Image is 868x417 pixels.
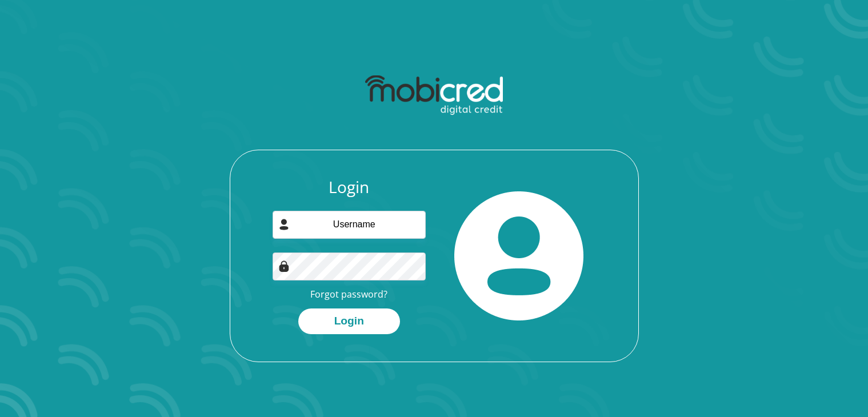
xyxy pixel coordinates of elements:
[273,211,426,239] input: Username
[298,308,400,334] button: Login
[278,260,290,272] img: Image
[273,178,426,197] h3: Login
[310,288,387,300] a: Forgot password?
[365,75,503,115] img: mobicred logo
[278,219,290,230] img: user-icon image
